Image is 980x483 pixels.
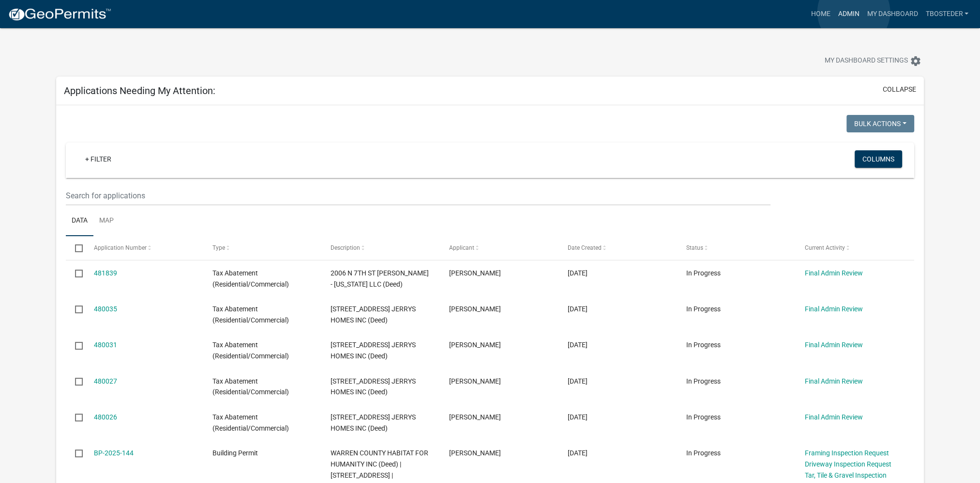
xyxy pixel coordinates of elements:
[66,206,93,237] a: Data
[805,244,845,251] span: Current Activity
[94,269,117,277] a: 481839
[331,269,429,288] span: 2006 N 7TH ST D R HORTON - IOWA LLC (Deed)
[94,341,117,349] a: 480031
[568,341,588,349] span: 09/17/2025
[64,85,215,97] h5: Applications Needing My Attention:
[686,449,721,457] span: In Progress
[94,413,117,421] a: 480026
[449,305,501,313] span: adam
[805,305,863,313] a: Final Admin Review
[846,115,914,132] button: Bulk Actions
[212,449,258,457] span: Building Permit
[94,244,147,251] span: Application Number
[321,236,440,259] datatable-header-cell: Description
[805,460,891,468] a: Driveway Inspection Request
[331,341,416,360] span: 313 N 19TH ST JERRYS HOMES INC (Deed)
[331,244,360,251] span: Description
[686,269,721,277] span: In Progress
[568,377,588,385] span: 09/17/2025
[805,471,887,479] a: Tar, Tile & Gravel Inspection
[817,51,929,70] button: My Dashboard Settingssettings
[825,55,908,67] span: My Dashboard Settings
[85,236,203,259] datatable-header-cell: Application Number
[921,5,972,23] a: tbosteder
[94,305,117,313] a: 480035
[883,84,916,95] button: collapse
[331,377,416,396] span: 311 N 19TH ST JERRYS HOMES INC (Deed)
[449,341,501,349] span: adam
[212,269,289,288] span: Tax Abatement (Residential/Commercial)
[568,449,588,457] span: 08/27/2025
[558,236,677,259] datatable-header-cell: Date Created
[212,377,289,396] span: Tax Abatement (Residential/Commercial)
[805,341,863,349] a: Final Admin Review
[910,55,921,67] i: settings
[568,269,588,277] span: 09/22/2025
[94,449,134,457] a: BP-2025-144
[686,305,721,313] span: In Progress
[77,150,119,168] a: + Filter
[331,305,416,324] span: 305 N 19TH ST JERRYS HOMES INC (Deed)
[568,413,588,421] span: 09/17/2025
[805,269,863,277] a: Final Admin Review
[686,377,721,385] span: In Progress
[66,236,84,259] datatable-header-cell: Select
[855,150,902,168] button: Columns
[805,413,863,421] a: Final Admin Review
[863,5,921,23] a: My Dashboard
[686,341,721,349] span: In Progress
[93,206,120,237] a: Map
[212,413,289,432] span: Tax Abatement (Residential/Commercial)
[449,449,501,457] span: Randy R. Edwards
[805,449,889,457] a: Framing Inspection Request
[805,377,863,385] a: Final Admin Review
[568,305,588,313] span: 09/17/2025
[568,244,602,251] span: Date Created
[212,341,289,360] span: Tax Abatement (Residential/Commercial)
[834,5,863,23] a: Admin
[449,377,501,385] span: adam
[212,244,225,251] span: Type
[203,236,321,259] datatable-header-cell: Type
[331,413,416,432] span: 307 N 19TH ST JERRYS HOMES INC (Deed)
[686,413,721,421] span: In Progress
[449,244,474,251] span: Applicant
[440,236,558,259] datatable-header-cell: Applicant
[795,236,914,259] datatable-header-cell: Current Activity
[212,305,289,324] span: Tax Abatement (Residential/Commercial)
[677,236,796,259] datatable-header-cell: Status
[94,377,117,385] a: 480027
[449,269,501,277] span: Ashley Threlkeld
[807,5,834,23] a: Home
[449,413,501,421] span: adam
[66,186,770,206] input: Search for applications
[686,244,703,251] span: Status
